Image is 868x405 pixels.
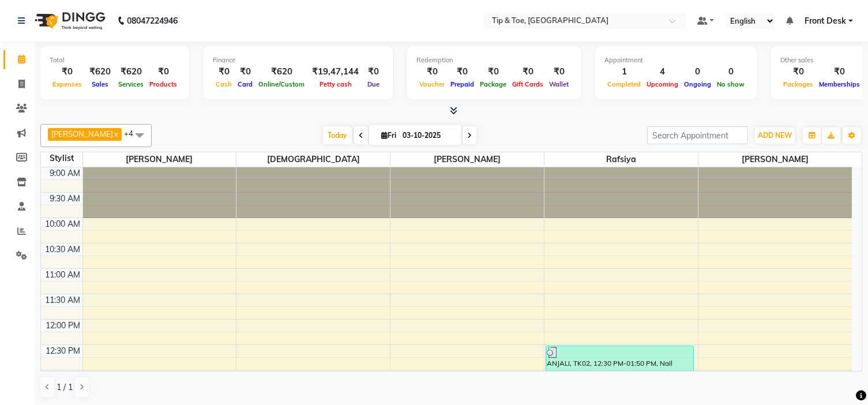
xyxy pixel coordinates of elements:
span: Ongoing [681,80,714,88]
div: ₹0 [416,65,448,78]
span: No show [714,80,747,88]
span: Front Desk [805,15,846,27]
button: ADD NEW [755,127,795,144]
span: [PERSON_NAME] [83,152,236,167]
div: 0 [681,65,714,78]
div: 12:30 PM [43,345,82,357]
div: Stylist [41,152,82,164]
div: ₹620 [85,65,115,78]
a: x [113,129,118,138]
span: [PERSON_NAME] [51,129,113,138]
span: +4 [124,129,142,138]
div: 1 [604,65,644,78]
div: ₹620 [255,65,307,78]
input: 2025-10-03 [399,127,457,144]
span: Cash [213,80,235,88]
div: 1:00 PM [48,370,82,382]
span: Gift Cards [509,80,546,88]
span: ADD NEW [758,131,792,140]
div: 11:30 AM [43,294,82,306]
div: 10:30 AM [43,243,82,256]
span: [PERSON_NAME] [698,152,852,167]
div: ₹0 [50,65,85,78]
div: ₹0 [780,65,816,78]
div: 0 [714,65,747,78]
div: 11:00 AM [43,269,82,281]
div: ₹0 [213,65,235,78]
span: Voucher [416,80,448,88]
input: Search Appointment [647,126,748,144]
div: ₹0 [509,65,546,78]
div: 10:00 AM [43,218,82,230]
div: 9:30 AM [47,193,82,205]
span: 1 / 1 [57,381,73,393]
span: Card [235,80,255,88]
span: Fri [378,131,399,140]
img: logo [29,5,108,37]
div: ₹620 [115,65,146,78]
span: Products [146,80,180,88]
span: Due [365,80,382,88]
span: [DEMOGRAPHIC_DATA] [236,152,390,167]
div: Redemption [416,55,572,65]
div: Total [50,55,180,65]
span: Package [477,80,509,88]
div: ₹0 [816,65,863,78]
span: Sales [89,80,111,88]
span: Services [115,80,146,88]
span: Packages [780,80,816,88]
span: Prepaid [448,80,477,88]
div: ₹0 [146,65,180,78]
div: ₹0 [363,65,384,78]
span: [PERSON_NAME] [390,152,544,167]
div: Appointment [604,55,747,65]
span: Memberships [816,80,863,88]
span: Completed [604,80,644,88]
div: ₹0 [477,65,509,78]
div: 9:00 AM [47,167,82,179]
div: ₹19,47,144 [307,65,363,78]
div: 4 [644,65,681,78]
span: Today [323,126,352,144]
span: Upcoming [644,80,681,88]
span: Wallet [546,80,572,88]
div: Finance [213,55,384,65]
div: ₹0 [235,65,255,78]
div: 12:00 PM [43,320,82,332]
span: Expenses [50,80,85,88]
div: ₹0 [546,65,572,78]
b: 08047224946 [127,5,178,37]
div: ₹0 [448,65,477,78]
span: Online/Custom [255,80,307,88]
span: Petty cash [317,80,355,88]
span: Rafsiya [544,152,698,167]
